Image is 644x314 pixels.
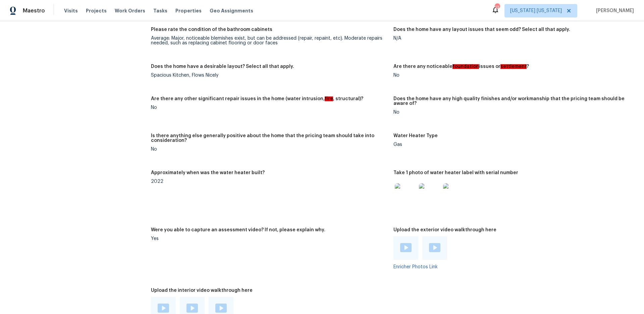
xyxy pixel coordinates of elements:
[210,7,253,14] span: Geo Assignments
[186,304,198,314] a: Play Video
[500,64,527,69] em: settlement
[151,36,388,45] div: Average: Major, noticeable blemishes exist, but can be addressed (repair, repaint, etc). Moderate...
[151,288,253,293] h5: Upload the interior video walkthrough here
[158,304,169,313] img: Play Video
[86,7,107,14] span: Projects
[64,7,78,14] span: Visits
[393,110,631,115] div: No
[215,304,227,313] img: Play Video
[151,64,294,69] h5: Does the home have a desirable layout? Select all that apply.
[593,7,634,14] span: [PERSON_NAME]
[186,304,198,313] img: Play Video
[393,36,631,41] div: N/A
[153,8,167,13] span: Tasks
[151,228,325,232] h5: Were you able to capture an assessment video? If not, please explain why.
[151,236,388,241] div: Yes
[393,265,438,269] a: Enricher Photos Link
[151,73,388,78] div: Spacious Kitchen, Flows Nicely
[151,147,388,152] div: No
[393,96,631,106] h5: Does the home have any high quality finishes and/or workmanship that the pricing team should be a...
[393,170,518,175] h5: Take 1 photo of water heater label with serial number
[151,179,388,184] div: 2022
[429,243,440,252] img: Play Video
[452,64,479,69] em: foundation
[151,170,265,175] h5: Approximately when was the water heater built?
[325,96,333,101] em: fire
[215,304,227,314] a: Play Video
[393,27,570,32] h5: Does the home have any layout issues that seem odd? Select all that apply.
[429,243,440,253] a: Play Video
[151,96,363,101] h5: Are there any other significant repair issues in the home (water intrusion, , structural)?
[151,27,272,32] h5: Please rate the condition of the bathroom cabinets
[151,105,388,110] div: No
[495,4,499,11] div: 13
[400,243,412,252] img: Play Video
[115,7,145,14] span: Work Orders
[393,142,631,147] div: Gas
[393,228,496,232] h5: Upload the exterior video walkthrough here
[151,133,388,143] h5: Is there anything else generally positive about the home that the pricing team should take into c...
[23,7,45,14] span: Maestro
[393,133,438,138] h5: Water Heater Type
[158,304,169,314] a: Play Video
[393,64,529,69] h5: Are there any noticeable issues or ?
[510,7,562,14] span: [US_STATE] [US_STATE]
[400,243,412,253] a: Play Video
[175,7,202,14] span: Properties
[393,73,631,78] div: No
